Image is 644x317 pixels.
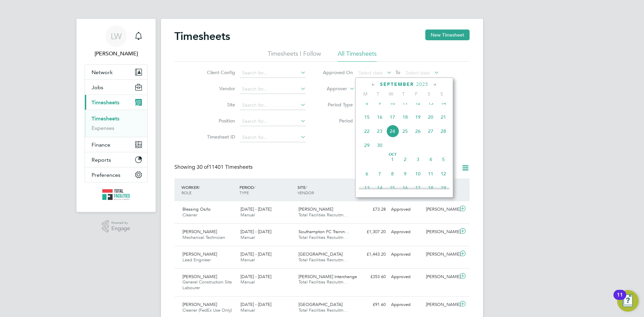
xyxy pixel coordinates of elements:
[437,111,450,123] span: 21
[406,70,430,76] span: Select date
[299,229,349,234] span: Southampton FC Trainin…
[182,302,217,307] span: [PERSON_NAME]
[92,84,103,91] span: Jobs
[299,302,342,307] span: [GEOGRAPHIC_DATA]
[240,234,255,240] span: Manual
[182,251,217,257] span: [PERSON_NAME]
[111,220,130,226] span: Powered by
[92,115,119,122] a: Timesheets
[388,226,423,237] div: Approved
[423,299,458,310] div: [PERSON_NAME]
[388,271,423,282] div: Approved
[412,111,424,123] span: 19
[111,32,122,41] span: LW
[240,85,306,94] input: Search for...
[338,50,377,62] li: All Timesheets
[182,274,217,279] span: [PERSON_NAME]
[386,97,399,109] span: 10
[239,190,249,195] span: TYPE
[412,125,424,138] span: 26
[386,167,399,180] span: 8
[425,30,470,40] button: New Timesheet
[205,86,235,92] label: Vendor
[424,111,437,123] span: 20
[299,234,348,240] span: Total Facilities Recruitm…
[437,167,450,180] span: 12
[399,111,412,123] span: 18
[323,102,353,108] label: Period Type
[388,204,423,215] div: Approved
[182,279,232,290] span: General Construction Site Labourer
[373,125,386,138] span: 23
[354,226,388,237] div: £1,307.20
[617,295,623,304] div: 11
[85,152,147,167] button: Reports
[111,226,130,231] span: Engage
[182,229,217,234] span: [PERSON_NAME]
[240,307,255,313] span: Manual
[92,142,110,148] span: Finance
[85,95,147,110] button: Timesheets
[361,125,373,138] span: 22
[205,69,235,75] label: Client Config
[240,101,306,110] input: Search for...
[85,25,148,58] a: LW[PERSON_NAME]
[180,181,238,199] div: WORKER
[240,279,255,285] span: Manual
[361,139,373,152] span: 29
[182,212,197,218] span: Cleaner
[373,97,386,109] span: 9
[423,226,458,237] div: [PERSON_NAME]
[380,82,414,87] span: September
[240,117,306,126] input: Search for...
[372,91,384,97] span: T
[399,153,412,166] span: 2
[424,97,437,109] span: 13
[181,190,192,195] span: ROLE
[412,97,424,109] span: 12
[238,181,296,199] div: PERIOD
[299,307,348,313] span: Total Facilities Recruitm…
[354,249,388,260] div: £1,443.20
[240,68,306,78] input: Search for...
[323,118,353,124] label: Period
[197,164,253,170] span: 11401 Timesheets
[240,251,271,257] span: [DATE] - [DATE]
[388,299,423,310] div: Approved
[299,257,348,263] span: Total Facilities Recruitm…
[410,91,423,97] span: F
[85,189,148,200] a: Go to home page
[386,111,399,123] span: 17
[92,172,120,178] span: Preferences
[85,167,147,182] button: Preferences
[373,111,386,123] span: 16
[174,30,230,43] h2: Timesheets
[359,70,383,76] span: Select date
[92,157,111,163] span: Reports
[373,167,386,180] span: 7
[240,212,255,218] span: Manual
[412,153,424,166] span: 3
[182,234,225,240] span: Mechanical Technician
[423,249,458,260] div: [PERSON_NAME]
[85,65,147,80] button: Network
[416,82,428,87] span: 2025
[408,165,455,171] label: Approved
[299,274,357,279] span: [PERSON_NAME] Interchange
[85,50,148,58] span: Louise Walsh
[361,167,373,180] span: 6
[399,125,412,138] span: 25
[174,164,254,171] div: Showing
[354,204,388,215] div: £73.28
[412,167,424,180] span: 10
[384,91,397,97] span: W
[354,271,388,282] div: £353.60
[76,19,156,212] nav: Main navigation
[240,229,271,234] span: [DATE] - [DATE]
[299,206,333,212] span: [PERSON_NAME]
[397,91,410,97] span: T
[386,153,399,156] span: Oct
[424,167,437,180] span: 11
[240,133,306,142] input: Search for...
[424,125,437,138] span: 27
